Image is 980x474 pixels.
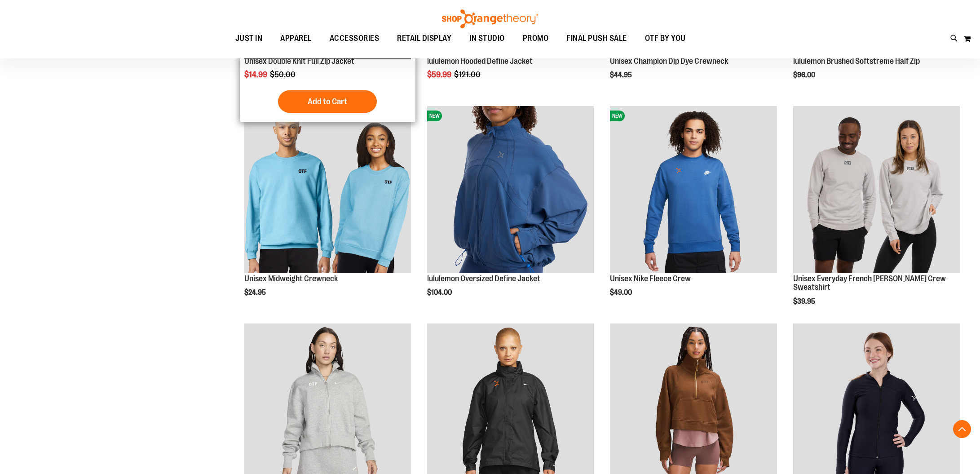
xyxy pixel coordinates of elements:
[610,106,777,273] img: Unisex Nike Fleece Crew
[427,70,453,79] span: $59.99
[244,274,338,283] a: Unisex Midweight Crewneck
[610,288,633,297] span: $49.00
[427,274,540,283] a: lululemon Oversized Define Jacket
[240,102,415,319] div: product
[427,106,594,274] a: lululemon Oversized Define JacketNEW
[330,28,380,49] span: ACCESSORIES
[460,28,514,49] a: IN STUDIO
[610,71,633,79] span: $44.95
[423,102,598,319] div: product
[454,70,482,79] span: $121.00
[321,28,388,49] a: ACCESSORIES
[278,90,377,113] button: Add to Cart
[793,106,960,273] img: Unisex Everyday French Terry Crew Sweatshirt
[427,111,442,121] span: NEW
[566,28,627,49] span: FINAL PUSH SALE
[280,28,312,49] span: APPAREL
[789,102,964,328] div: product
[793,57,920,66] a: lululemon Brushed Softstreme Half Zip
[793,274,946,292] a: Unisex Everyday French [PERSON_NAME] Crew Sweatshirt
[523,28,549,49] span: PROMO
[514,28,558,49] a: PROMO
[793,297,817,306] span: $39.95
[557,28,636,49] a: FINAL PUSH SALE
[244,288,267,297] span: $24.95
[610,111,625,121] span: NEW
[793,106,960,274] a: Unisex Everyday French Terry Crew Sweatshirt
[793,71,817,79] span: $96.00
[235,28,263,49] span: JUST IN
[427,288,453,297] span: $104.00
[610,106,777,274] a: Unisex Nike Fleece CrewNEW
[427,106,594,273] img: lululemon Oversized Define Jacket
[244,106,411,273] img: Unisex Midweight Crewneck
[605,102,781,319] div: product
[610,57,728,66] a: Unisex Champion Dip Dye Crewneck
[953,420,971,438] button: Back To Top
[645,28,686,49] span: OTF BY YOU
[244,57,354,66] a: Unisex Double Knit Full Zip Jacket
[270,70,297,79] span: $50.00
[226,28,272,49] a: JUST IN
[244,106,411,274] a: Unisex Midweight CrewneckNEW
[397,28,451,49] span: RETAIL DISPLAY
[427,57,533,66] a: lululemon Hooded Define Jacket
[636,28,695,49] a: OTF BY YOU
[244,70,269,79] span: $14.99
[388,28,460,49] a: RETAIL DISPLAY
[441,9,539,28] img: Shop Orangetheory
[469,28,505,49] span: IN STUDIO
[271,28,321,49] a: APPAREL
[308,97,347,106] span: Add to Cart
[610,274,691,283] a: Unisex Nike Fleece Crew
